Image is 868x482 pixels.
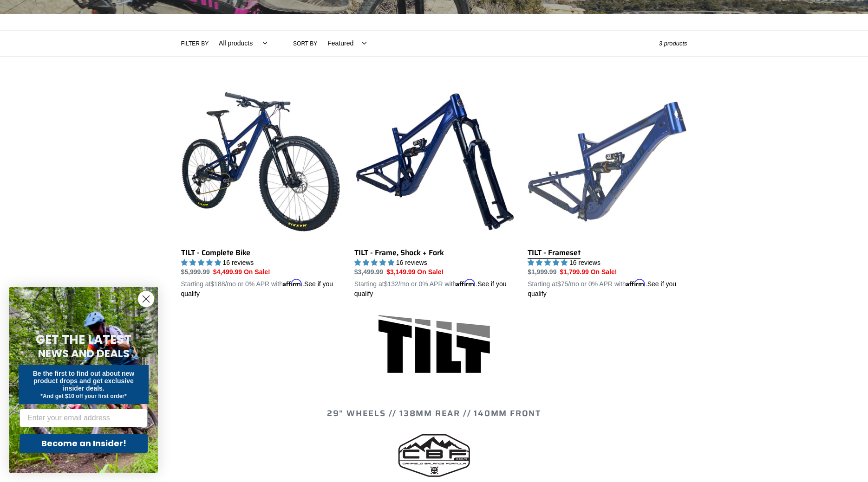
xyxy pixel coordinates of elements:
label: Filter by [181,39,209,48]
button: Become an Insider! [20,434,148,453]
input: Enter your email address [20,409,148,427]
span: 3 products [659,40,687,47]
span: *And get $10 off your first order* [40,393,126,399]
span: GET THE LATEST [36,331,131,348]
span: 29" WHEELS // 138mm REAR // 140mm FRONT [327,407,541,420]
span: NEWS AND DEALS [38,346,130,361]
button: Close dialog [138,291,154,307]
label: Sort by [293,39,317,48]
span: Be the first to find out about new product drops and get exclusive insider deals. [33,370,135,392]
